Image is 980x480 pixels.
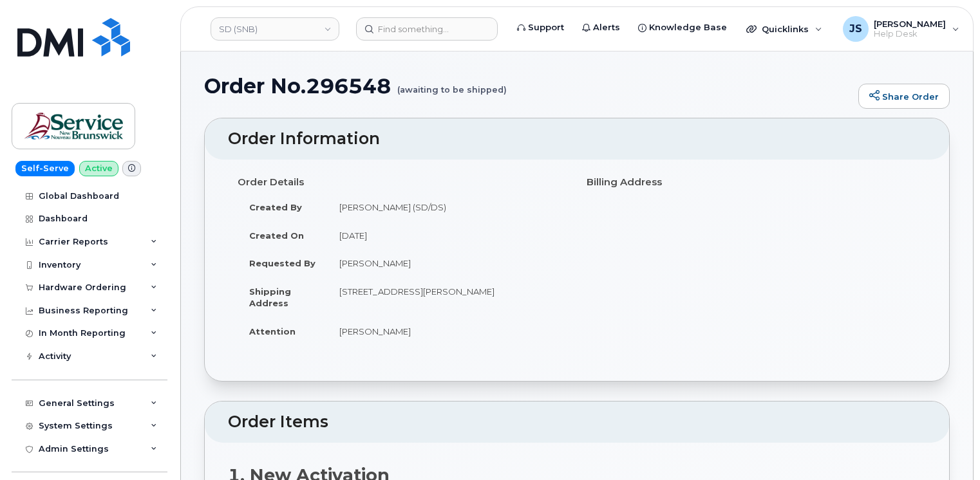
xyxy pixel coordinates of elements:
h2: Order Information [228,130,926,148]
strong: Created On [249,230,304,241]
td: [PERSON_NAME] (SD/DS) [328,193,567,221]
a: Share Order [858,84,950,109]
strong: Created By [249,202,302,212]
td: [DATE] [328,221,567,250]
strong: Requested By [249,258,316,268]
td: [STREET_ADDRESS][PERSON_NAME] [328,277,567,317]
h4: Order Details [238,177,567,188]
td: [PERSON_NAME] [328,249,567,277]
td: [PERSON_NAME] [328,317,567,346]
h1: Order No.296548 [204,75,852,97]
strong: Shipping Address [249,286,291,309]
h4: Billing Address [587,177,916,188]
small: (awaiting to be shipped) [397,75,507,95]
strong: Attention [249,326,296,337]
h2: Order Items [228,413,926,431]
